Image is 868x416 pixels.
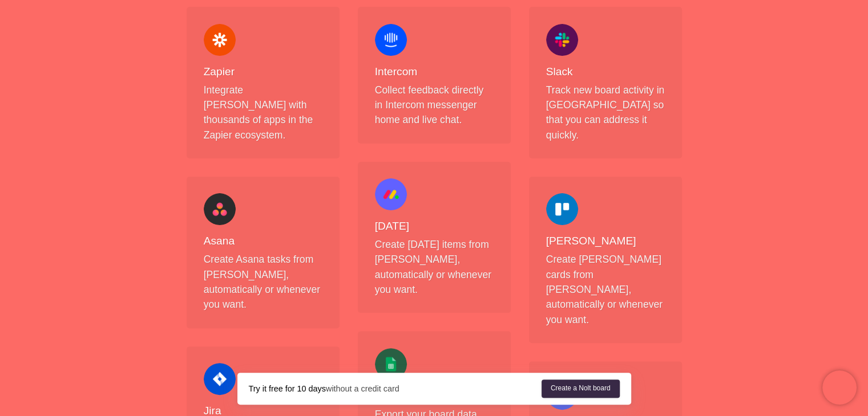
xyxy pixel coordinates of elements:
h4: Intercom [375,65,494,79]
strong: Try it free for 10 days [249,384,326,393]
iframe: Chatra live chat [822,370,857,405]
p: Create [PERSON_NAME] cards from [PERSON_NAME], automatically or whenever you want. [546,252,665,327]
p: Create [DATE] items from [PERSON_NAME], automatically or whenever you want. [375,237,494,297]
p: Track new board activity in [GEOGRAPHIC_DATA] so that you can address it quickly. [546,83,665,143]
h4: Asana [204,234,322,248]
p: Integrate [PERSON_NAME] with thousands of apps in the Zapier ecosystem. [204,83,322,143]
h4: Zapier [204,65,322,79]
div: without a credit card [249,383,542,394]
a: Create a Nolt board [542,380,620,398]
p: Collect feedback directly in Intercom messenger home and live chat. [375,83,494,128]
p: Create Asana tasks from [PERSON_NAME], automatically or whenever you want. [204,252,322,312]
h4: [DATE] [375,219,494,234]
h4: Slack [546,65,665,79]
h4: [PERSON_NAME] [546,234,665,248]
